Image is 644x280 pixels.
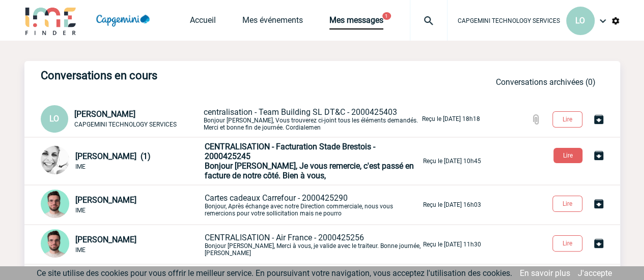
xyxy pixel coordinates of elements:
span: IME [75,246,86,254]
span: [PERSON_NAME] [75,235,136,244]
span: [PERSON_NAME] (1) [75,151,151,161]
a: Lire [544,198,593,208]
span: CAPGEMINI TECHNOLOGY SERVICES [74,121,177,128]
a: Lire [544,114,593,123]
span: IME [75,163,86,170]
img: 121547-2.png [41,229,69,258]
img: Archiver la conversation [593,113,605,126]
a: En savoir plus [520,268,570,278]
span: Ce site utilise des cookies pour vous offrir le meilleur service. En poursuivant votre navigation... [37,268,512,278]
img: Archiver la conversation [593,198,605,210]
p: Reçu le [DATE] 10h45 [423,158,481,165]
p: Reçu le [DATE] 11h30 [423,241,481,248]
a: LO [PERSON_NAME] CAPGEMINI TECHNOLOGY SERVICES centralisation - Team Building SL DT&C - 200042540... [41,113,480,123]
span: LO [49,114,59,123]
img: Archiver la conversation [593,237,605,250]
h3: Conversations en cours [41,69,346,82]
span: CENTRALISATION - Air France - 2000425256 [205,233,364,242]
span: Bonjour [PERSON_NAME], Je vous remercie, c'est passé en facture de notre côté. Bien à vous, [205,161,414,180]
a: Accueil [190,15,216,29]
span: centralisation - Team Building SL DT&C - 2000425403 [204,107,397,117]
button: 1 [382,12,391,20]
img: 103013-0.jpeg [41,146,69,174]
span: CAPGEMINI TECHNOLOGY SERVICES [458,17,560,24]
div: Conversation privée : Client - Agence [41,146,203,176]
div: Conversation privée : Client - Agence [41,190,203,220]
a: [PERSON_NAME] (1) IME CENTRALISATION - Facturation Stade Brestois - 2000425245Bonjour [PERSON_NAM... [41,155,481,165]
span: Cartes cadeaux Carrefour - 2000425290 [205,193,348,203]
a: Conversations archivées (0) [496,77,596,87]
a: Lire [544,238,593,247]
span: [PERSON_NAME] [75,195,136,205]
span: LO [575,16,585,25]
p: Reçu le [DATE] 16h03 [423,201,481,208]
button: Lire [552,235,582,252]
a: Mes événements [242,15,303,29]
p: Bonjour [PERSON_NAME], Merci à vous, je valide avec le traiteur. Bonne journée, [PERSON_NAME] [205,233,421,257]
a: [PERSON_NAME] IME Cartes cadeaux Carrefour - 2000425290Bonjour, Après échange avec notre Directio... [41,199,481,209]
a: Lire [545,150,593,160]
img: IME-Finder [24,6,77,35]
img: 121547-2.png [41,190,69,218]
p: Bonjour, Après échange avec notre Direction commerciale, nous vous remercions pour votre sollicit... [205,193,421,217]
button: Lire [553,148,582,163]
button: Lire [552,111,582,128]
div: Conversation privée : Client - Agence [41,105,202,133]
a: [PERSON_NAME] IME CENTRALISATION - Air France - 2000425256Bonjour [PERSON_NAME], Merci à vous, je... [41,239,481,248]
span: CENTRALISATION - Facturation Stade Brestois - 2000425245 [205,142,375,161]
span: IME [75,207,86,214]
button: Lire [552,196,582,212]
img: Archiver la conversation [593,149,605,162]
p: Reçu le [DATE] 18h18 [422,115,480,122]
div: Conversation privée : Client - Agence [41,229,203,260]
p: Bonjour [PERSON_NAME], Vous trouverez ci-joint tous les éléments demandés. Merci et bonne fin de ... [204,107,420,131]
a: Mes messages [329,15,383,29]
span: [PERSON_NAME] [74,109,135,119]
a: J'accepte [578,268,612,278]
